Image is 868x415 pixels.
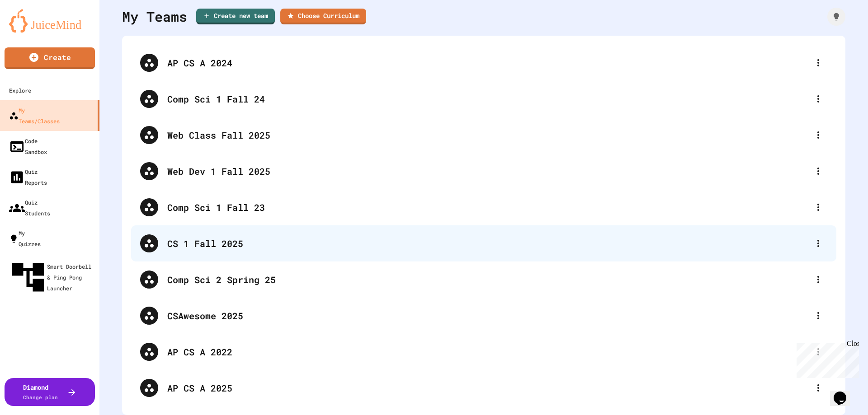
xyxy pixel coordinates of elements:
div: Web Class Fall 2025 [167,128,809,142]
div: How it works [827,8,845,26]
div: AP CS A 2025 [131,370,836,406]
div: My Teams [122,6,187,27]
div: Chat with us now!Close [4,4,62,57]
div: Comp Sci 2 Spring 25 [167,273,809,286]
div: CSAwesome 2025 [131,298,836,334]
div: AP CS A 2022 [131,334,836,370]
div: CS 1 Fall 2025 [167,237,809,250]
div: Comp Sci 1 Fall 23 [131,189,836,225]
div: CSAwesome 2025 [167,309,809,322]
div: Comp Sci 2 Spring 25 [131,261,836,298]
div: Quiz Reports [9,166,47,188]
div: Diamond [23,382,58,401]
div: Web Dev 1 Fall 2025 [167,164,809,178]
span: Change plan [23,394,58,401]
div: Comp Sci 1 Fall 23 [167,201,809,214]
iframe: chat widget [793,340,859,378]
div: Quiz Students [9,197,50,219]
iframe: chat widget [830,379,859,406]
div: AP CS A 2024 [131,45,836,81]
img: logo-orange.svg [9,9,90,33]
div: AP CS A 2025 [167,381,809,395]
div: AP CS A 2024 [167,56,809,70]
button: DiamondChange plan [5,378,95,406]
div: Web Class Fall 2025 [131,117,836,153]
div: Explore [9,85,31,96]
div: CS 1 Fall 2025 [131,225,836,261]
div: Comp Sci 1 Fall 24 [131,81,836,117]
a: Create [5,47,95,69]
div: My Teams/Classes [9,105,60,126]
a: Create new team [196,9,275,24]
div: Code Sandbox [9,135,47,157]
div: My Quizzes [9,228,41,249]
div: AP CS A 2022 [167,345,809,359]
div: Web Dev 1 Fall 2025 [131,153,836,189]
div: Smart Doorbell & Ping Pong Launcher [9,258,96,296]
div: Comp Sci 1 Fall 24 [167,92,809,106]
a: Choose Curriculum [280,9,366,24]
